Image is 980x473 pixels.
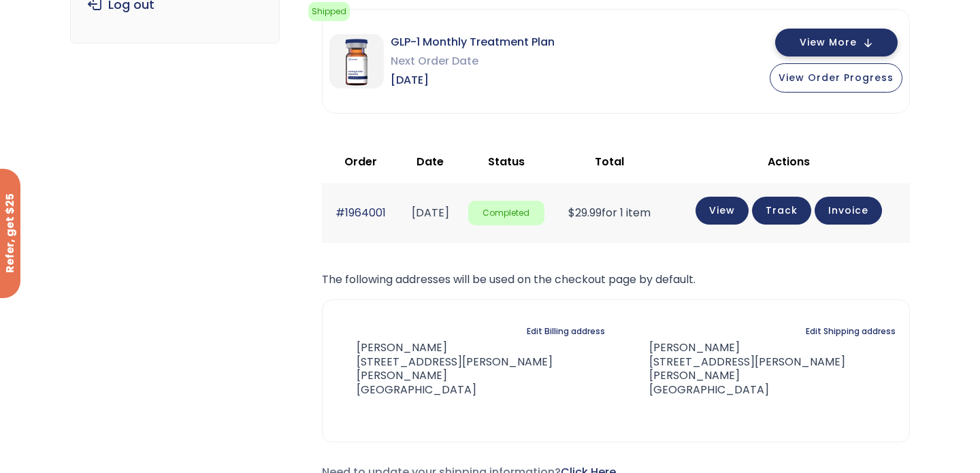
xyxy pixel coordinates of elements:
[391,33,555,52] span: GLP-1 Monthly Treatment Plan
[775,29,898,56] button: View More
[770,63,902,93] button: View Order Progress
[488,154,525,169] span: Status
[336,341,605,397] address: [PERSON_NAME] [STREET_ADDRESS][PERSON_NAME][PERSON_NAME] [GEOGRAPHIC_DATA]
[768,154,810,169] span: Actions
[322,270,910,289] p: The following addresses will be used on the checkout page by default.
[568,205,602,221] span: 29.99
[329,34,384,88] img: GLP-1 Monthly Treatment Plan
[627,341,896,397] address: [PERSON_NAME] [STREET_ADDRESS][PERSON_NAME][PERSON_NAME] [GEOGRAPHIC_DATA]
[815,197,882,225] a: Invoice
[336,205,386,221] a: #1964001
[806,322,896,341] a: Edit Shipping address
[595,154,624,169] span: Total
[568,205,575,221] span: $
[752,197,811,225] a: Track
[344,154,377,169] span: Order
[551,183,668,242] td: for 1 item
[800,38,857,47] span: View More
[527,322,605,341] a: Edit Billing address
[696,197,749,225] a: View
[416,154,444,169] span: Date
[391,52,555,71] span: Next Order Date
[308,2,350,21] span: Shipped
[779,71,894,84] span: View Order Progress
[391,71,555,90] span: [DATE]
[412,205,449,221] time: [DATE]
[468,201,544,226] span: Completed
